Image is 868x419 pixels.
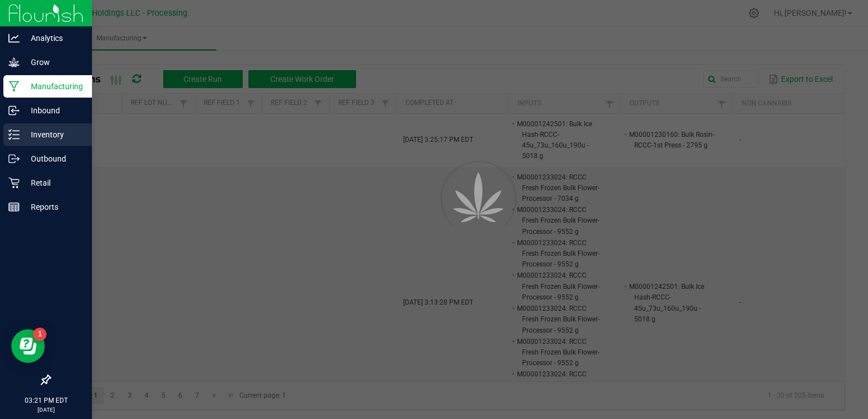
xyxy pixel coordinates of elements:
[20,31,87,45] p: Analytics
[8,33,20,44] inline-svg: Analytics
[20,104,87,117] p: Inbound
[20,176,87,190] p: Retail
[5,395,87,406] p: 03:21 PM EDT
[8,57,20,68] inline-svg: Grow
[8,153,20,164] inline-svg: Outbound
[8,81,20,92] inline-svg: Manufacturing
[8,105,20,116] inline-svg: Inbound
[11,329,45,363] iframe: Resource center
[5,406,87,414] p: [DATE]
[8,177,20,188] inline-svg: Retail
[20,128,87,141] p: Inventory
[8,129,20,140] inline-svg: Inventory
[8,201,20,213] inline-svg: Reports
[33,328,47,341] iframe: Resource center unread badge
[20,200,87,214] p: Reports
[20,56,87,69] p: Grow
[20,80,87,93] p: Manufacturing
[20,152,87,165] p: Outbound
